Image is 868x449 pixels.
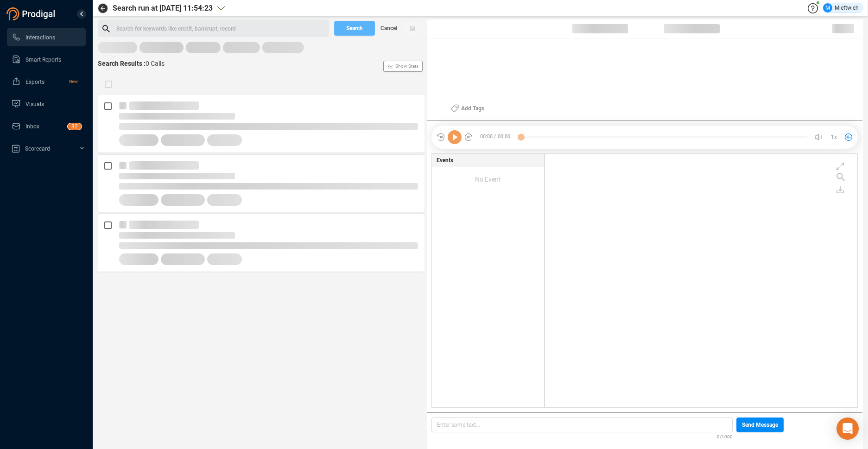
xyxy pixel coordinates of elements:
[736,417,784,432] button: Send Message
[383,61,423,72] button: Show Stats
[831,130,837,145] span: 1x
[7,72,86,91] li: Exports
[827,131,840,144] button: 1x
[7,117,86,135] li: Inbox
[68,123,82,130] sup: 32
[25,123,39,130] span: Inbox
[550,156,858,406] div: grid
[823,3,859,13] div: Mleftwich
[836,417,859,440] div: Open Intercom Messenger
[71,123,75,133] p: 3
[146,60,165,67] span: 0 Calls
[69,72,78,91] span: New!
[12,50,78,69] a: Smart Reports
[395,11,418,122] span: Show Stats
[7,50,86,69] li: Smart Reports
[742,417,778,432] span: Send Message
[98,60,146,67] span: Search Results :
[825,3,830,13] span: M
[12,28,78,46] a: Interactions
[25,145,50,152] span: Scorecard
[461,101,484,116] span: Add Tags
[717,432,733,440] span: 0/1000
[25,57,61,63] span: Smart Reports
[437,156,453,164] span: Events
[445,101,490,116] button: Add Tags
[7,95,86,113] li: Visuals
[25,101,44,108] span: Visuals
[375,21,403,36] button: Cancel
[25,34,55,41] span: Interactions
[380,21,397,36] span: Cancel
[25,79,44,85] span: Exports
[12,72,78,91] a: ExportsNew!
[7,28,86,46] li: Interactions
[432,167,544,192] div: No Event
[473,130,521,144] span: 00:00 / 00:00
[12,95,78,113] a: Visuals
[113,3,213,14] span: Search run at [DATE] 11:54:23
[75,123,78,133] p: 2
[12,117,78,135] a: Inbox
[6,7,57,20] img: prodigal-logo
